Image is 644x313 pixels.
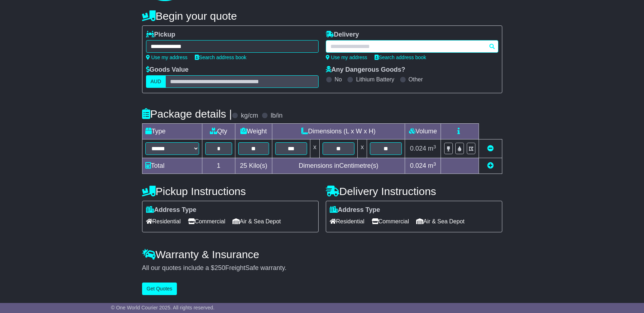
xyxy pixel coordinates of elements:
span: 250 [215,264,225,271]
typeahead: Please provide city [326,40,498,53]
button: Get Quotes [142,283,177,295]
a: Use my address [326,54,367,60]
td: 1 [202,158,235,174]
span: Air & Sea Depot [232,216,281,227]
label: lb/in [271,112,282,120]
label: kg/cm [241,112,258,120]
h4: Pickup Instructions [142,185,319,197]
label: Any Dangerous Goods? [326,66,405,74]
a: Use my address [146,54,188,60]
td: Kilo(s) [235,158,272,174]
td: x [358,139,367,158]
h4: Begin your quote [142,10,502,22]
a: Search address book [375,54,426,60]
label: Delivery [326,31,359,39]
span: Air & Sea Depot [416,216,465,227]
h4: Package details | [142,108,232,120]
label: Address Type [146,206,197,214]
td: Dimensions (L x W x H) [272,124,405,139]
span: 25 [240,162,247,169]
label: Lithium Battery [356,76,394,83]
label: AUD [146,75,166,88]
span: Residential [146,216,181,227]
label: Other [409,76,423,83]
span: m [428,162,436,169]
td: Qty [202,124,235,139]
label: Pickup [146,31,175,39]
h4: Warranty & Insurance [142,248,502,260]
label: Address Type [330,206,380,214]
span: Commercial [372,216,409,227]
h4: Delivery Instructions [326,185,502,197]
td: Total [142,158,202,174]
a: Remove this item [487,145,494,152]
span: Residential [330,216,365,227]
td: Dimensions in Centimetre(s) [272,158,405,174]
span: m [428,145,436,152]
span: © One World Courier 2025. All rights reserved. [111,305,215,310]
label: Goods Value [146,66,189,74]
td: Volume [405,124,441,139]
div: All our quotes include a $ FreightSafe warranty. [142,264,502,272]
td: x [310,139,319,158]
sup: 3 [433,161,436,167]
label: No [335,76,342,83]
td: Weight [235,124,272,139]
sup: 3 [433,144,436,150]
span: Commercial [188,216,225,227]
a: Search address book [195,54,246,60]
td: Type [142,124,202,139]
span: 0.024 [410,162,426,169]
a: Add new item [487,162,494,169]
span: 0.024 [410,145,426,152]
